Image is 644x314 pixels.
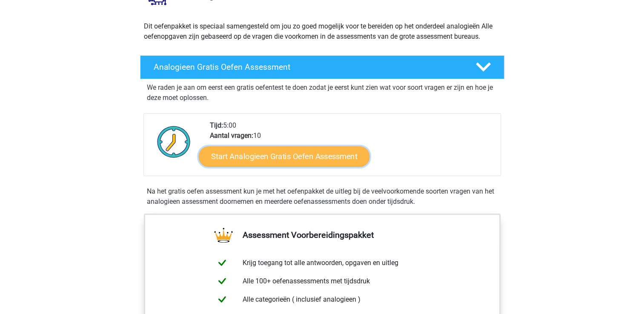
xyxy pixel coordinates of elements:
div: 5:00 10 [203,120,500,176]
b: Aantal vragen: [210,131,253,140]
a: Start Analogieen Gratis Oefen Assessment [199,146,369,166]
h4: Analogieen Gratis Oefen Assessment [154,62,462,72]
a: Analogieen Gratis Oefen Assessment [137,55,508,79]
b: Tijd: [210,121,223,129]
img: Klok [152,120,195,163]
p: Dit oefenpakket is speciaal samengesteld om jou zo goed mogelijk voor te bereiden op het onderdee... [144,21,501,42]
div: Na het gratis oefen assessment kun je met het oefenpakket de uitleg bij de veelvoorkomende soorte... [143,186,501,207]
p: We raden je aan om eerst een gratis oefentest te doen zodat je eerst kunt zien wat voor soort vra... [147,83,498,103]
